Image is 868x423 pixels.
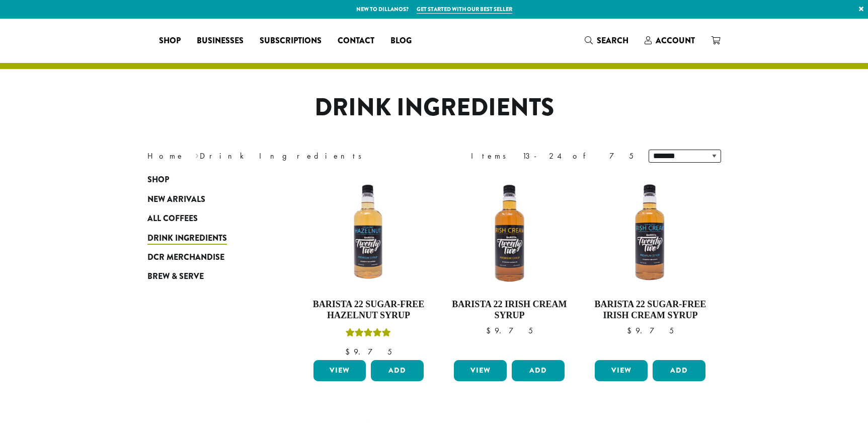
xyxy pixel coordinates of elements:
[627,325,636,336] span: $
[656,35,695,46] span: Account
[390,35,412,47] span: Blog
[595,360,648,381] a: View
[486,325,495,336] span: $
[147,213,198,225] span: All Coffees
[147,248,268,267] a: DCR Merchandise
[512,360,565,381] button: Add
[159,35,181,47] span: Shop
[151,33,189,49] a: Shop
[260,35,322,47] span: Subscriptions
[147,209,268,228] a: All Coffees
[592,299,708,321] h4: Barista 22 Sugar-Free Irish Cream Syrup
[147,228,268,247] a: Drink Ingredients
[147,193,205,206] span: New Arrivals
[147,150,419,162] nav: Breadcrumb
[338,35,374,47] span: Contact
[597,35,628,46] span: Search
[627,325,674,336] bdi: 9.75
[310,175,426,291] img: SF-HAZELNUT-300x300.png
[147,190,268,209] a: New Arrivals
[454,360,507,381] a: View
[311,299,427,321] h4: Barista 22 Sugar-Free Hazelnut Syrup
[653,360,705,381] button: Add
[147,170,268,189] a: Shop
[147,174,169,186] span: Shop
[346,327,391,342] div: Rated 5.00 out of 5
[592,175,708,291] img: SF-IRISH-CREAM-300x300.png
[371,360,424,381] button: Add
[147,151,185,161] a: Home
[486,325,533,336] bdi: 9.75
[147,232,227,245] span: Drink Ingredients
[313,360,366,381] a: View
[451,175,567,291] img: IRISH-CREAM-300x300.png
[140,93,729,122] h1: Drink Ingredients
[451,299,567,321] h4: Barista 22 Irish Cream Syrup
[311,175,427,356] a: Barista 22 Sugar-Free Hazelnut SyrupRated 5.00 out of 5 $9.75
[147,270,204,283] span: Brew & Serve
[345,346,392,357] bdi: 9.75
[197,35,244,47] span: Businesses
[345,346,354,357] span: $
[592,175,708,356] a: Barista 22 Sugar-Free Irish Cream Syrup $9.75
[147,267,268,286] a: Brew & Serve
[451,175,567,356] a: Barista 22 Irish Cream Syrup $9.75
[147,251,224,264] span: DCR Merchandise
[577,32,637,49] a: Search
[471,150,634,162] div: Items 13-24 of 75
[195,147,199,162] span: ›
[417,5,512,14] a: Get started with our best seller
